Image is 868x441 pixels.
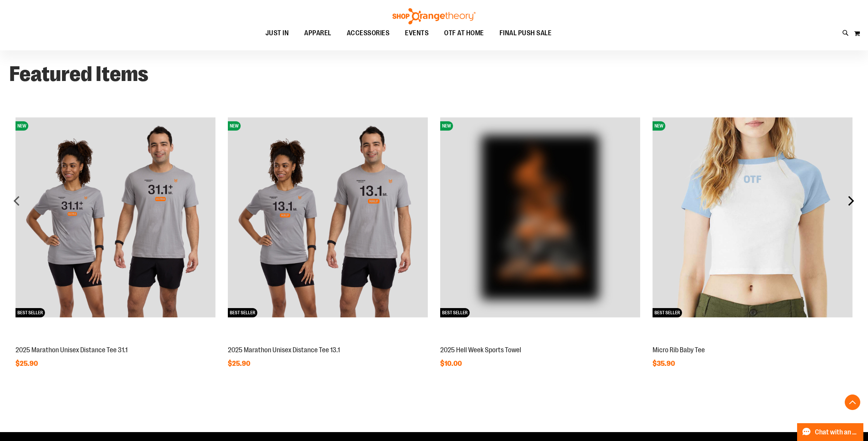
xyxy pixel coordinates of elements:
[653,121,665,131] span: NEW
[499,24,552,42] span: FINAL PUSH SALE
[405,24,429,42] span: EVENTS
[653,360,676,367] span: $35.90
[440,346,521,354] a: 2025 Hell Week Sports Towel
[440,338,640,344] a: OTF 2025 Hell Week Event RetailNEWBEST SELLER
[440,308,470,317] span: BEST SELLER
[296,24,339,42] a: APPAREL
[653,117,852,317] img: Micro Rib Baby Tee
[444,24,484,42] span: OTF AT HOME
[228,308,257,317] span: BEST SELLER
[228,360,251,367] span: $25.90
[815,429,859,436] span: Chat with an Expert
[845,394,860,410] button: Back To Top
[440,121,453,131] span: NEW
[15,121,28,131] span: NEW
[653,346,705,354] a: Micro Rib Baby Tee
[15,360,39,367] span: $25.90
[9,193,25,208] div: prev
[228,117,428,317] img: 2025 Marathon Unisex Distance Tee 13.1
[391,8,477,24] img: Shop Orangetheory
[397,24,436,42] a: EVENTS
[228,121,241,131] span: NEW
[843,193,859,208] div: next
[228,346,340,354] a: 2025 Marathon Unisex Distance Tee 13.1
[304,24,331,42] span: APPAREL
[440,117,640,317] img: OTF 2025 Hell Week Event Retail
[653,338,852,344] a: Micro Rib Baby TeeNEWBEST SELLER
[15,338,215,344] a: 2025 Marathon Unisex Distance Tee 31.1NEWBEST SELLER
[440,360,463,367] span: $10.00
[15,117,215,317] img: 2025 Marathon Unisex Distance Tee 31.1
[653,308,682,317] span: BEST SELLER
[228,338,428,344] a: 2025 Marathon Unisex Distance Tee 13.1NEWBEST SELLER
[436,24,492,42] a: OTF AT HOME
[492,24,560,42] a: FINAL PUSH SALE
[258,24,297,42] a: JUST IN
[339,24,398,42] a: ACCESSORIES
[265,24,289,42] span: JUST IN
[797,423,864,441] button: Chat with an Expert
[9,62,148,86] strong: Featured Items
[15,308,45,317] span: BEST SELLER
[15,346,127,354] a: 2025 Marathon Unisex Distance Tee 31.1
[347,24,390,42] span: ACCESSORIES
